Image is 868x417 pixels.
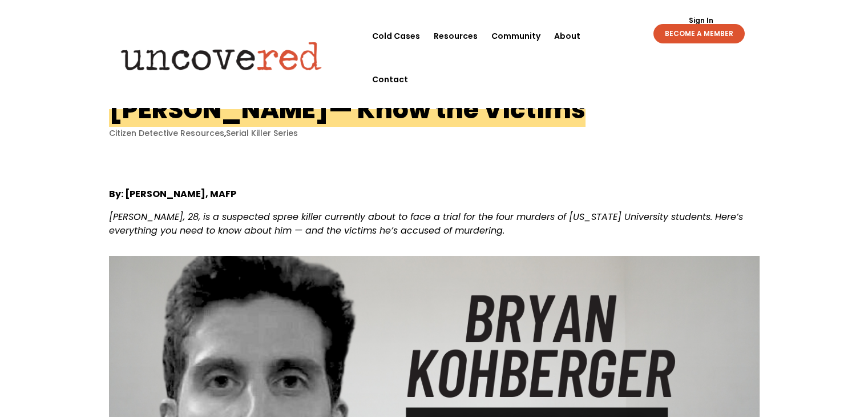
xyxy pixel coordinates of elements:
a: About [554,14,580,58]
a: Serial Killer Series [226,127,298,139]
a: Contact [372,58,408,101]
a: Sign In [683,17,720,24]
p: , [109,128,760,139]
a: Resources [434,14,478,58]
a: Citizen Detective Resources [109,127,224,139]
span: [PERSON_NAME], 28, is a suspected spree killer currently about to face a trial for the four murde... [109,210,743,237]
a: BECOME A MEMBER [653,24,745,43]
a: Cold Cases [372,14,420,58]
h1: [PERSON_NAME]— Know the Victims [109,92,586,127]
img: Uncovered logo [111,34,331,78]
strong: By: [PERSON_NAME], MAFP [109,187,236,201]
a: Community [491,14,540,58]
